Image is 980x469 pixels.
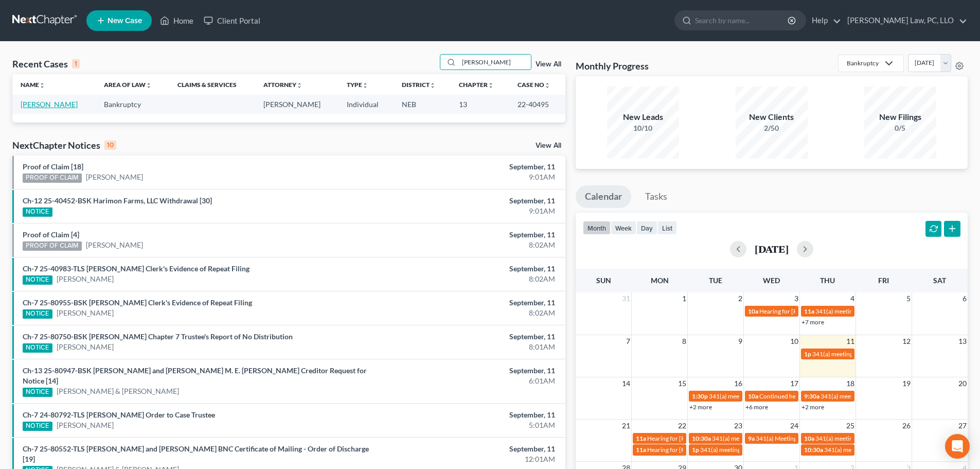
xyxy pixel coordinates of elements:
h2: [DATE] [755,244,789,254]
i: unfold_more [544,82,550,89]
a: +7 more [801,318,824,326]
span: Sun [596,276,611,285]
i: unfold_more [362,82,368,89]
a: +2 more [689,403,712,411]
span: 21 [621,420,631,432]
span: 11a [636,435,646,442]
a: Ch-7 25-80955-BSK [PERSON_NAME] Clerk's Evidence of Repeat Filing [23,298,252,307]
div: 8:01AM [384,342,555,352]
span: 25 [845,420,856,432]
span: 20 [957,377,968,390]
td: NEB [394,95,451,114]
span: 1 [681,292,687,305]
span: 9a [748,435,755,442]
div: 10 [104,141,116,150]
span: 16 [733,377,743,390]
span: Hearing for [PERSON_NAME] Land & Cattle [647,446,764,454]
a: Ch-7 25-80750-BSK [PERSON_NAME] Chapter 7 Trustee's Report of No Distribution [23,332,293,341]
a: Calendar [576,185,631,208]
td: [PERSON_NAME] [255,95,338,114]
a: Tasks [636,185,676,208]
a: [PERSON_NAME] [86,240,143,250]
a: Ch-7 25-80552-TLS [PERSON_NAME] and [PERSON_NAME] BNC Certificate of Mailing - Order of Discharge... [23,444,369,463]
div: 6:01AM [384,376,555,386]
a: [PERSON_NAME] [57,342,114,352]
a: [PERSON_NAME] Law, PC, LLO [842,11,967,30]
a: Proof of Claim [4] [23,230,79,239]
button: month [583,221,611,235]
a: Districtunfold_more [402,81,436,89]
span: 341(a) meeting for [PERSON_NAME] [709,392,808,400]
a: Ch-7 24-80792-TLS [PERSON_NAME] Order to Case Trustee [23,410,215,419]
span: 341(a) meeting for [PERSON_NAME] [700,446,799,454]
a: +2 more [801,403,824,411]
span: 10:30a [692,435,711,442]
a: [PERSON_NAME] [57,420,114,430]
td: Individual [338,95,394,114]
span: 341(a) Meeting for [PERSON_NAME] and [PERSON_NAME] [756,435,916,442]
span: 24 [789,420,799,432]
div: New Clients [736,111,808,123]
span: 10:30a [804,446,823,454]
span: 27 [957,420,968,432]
div: 0/5 [864,123,936,133]
div: PROOF OF CLAIM [23,241,82,251]
a: [PERSON_NAME] [86,172,143,182]
span: 10a [748,307,758,315]
span: 7 [625,335,631,348]
i: unfold_more [39,82,45,89]
span: 341(a) meeting for [PERSON_NAME] [815,435,915,442]
a: Nameunfold_more [21,81,45,89]
span: 4 [849,292,856,305]
span: 26 [901,420,912,432]
a: Area of Lawunfold_more [104,81,152,89]
div: Recent Cases [12,58,80,70]
a: Ch-7 25-40983-TLS [PERSON_NAME] Clerk's Evidence of Repeat Filing [23,264,250,273]
div: Bankruptcy [847,59,879,67]
button: list [657,221,677,235]
div: 8:02AM [384,274,555,284]
td: 13 [451,95,509,114]
a: View All [536,61,561,68]
div: 5:01AM [384,420,555,430]
div: NOTICE [23,388,52,397]
div: September, 11 [384,366,555,376]
a: Help [807,11,841,30]
span: 22 [677,420,687,432]
div: September, 11 [384,444,555,454]
div: NextChapter Notices [12,139,116,151]
a: Home [155,11,199,30]
i: unfold_more [146,82,152,89]
span: Wed [763,276,780,285]
span: 17 [789,377,799,390]
span: 9:30a [804,392,819,400]
span: 14 [621,377,631,390]
span: 1p [692,446,699,454]
div: New Leads [607,111,679,123]
span: 12 [901,335,912,348]
div: September, 11 [384,230,555,240]
div: September, 11 [384,196,555,206]
a: Typeunfold_more [347,81,368,89]
td: 22-40495 [509,95,565,114]
span: 11a [636,446,646,454]
a: [PERSON_NAME] & [PERSON_NAME] [57,386,179,396]
span: 341(a) meeting for [PERSON_NAME] [712,435,811,442]
a: Ch-13 25-80947-BSK [PERSON_NAME] and [PERSON_NAME] M. E. [PERSON_NAME] Creditor Request for Notic... [23,366,367,385]
span: 1p [804,350,811,358]
a: Client Portal [199,11,265,30]
div: September, 11 [384,298,555,308]
span: Fri [878,276,889,285]
div: NOTICE [23,309,52,319]
i: unfold_more [430,82,436,89]
div: 12:01AM [384,454,555,464]
td: Bankruptcy [96,95,169,114]
span: Continued hearing for [PERSON_NAME] [759,392,868,400]
div: September, 11 [384,264,555,274]
span: Thu [820,276,835,285]
div: NOTICE [23,343,52,353]
span: 341(a) meeting for [PERSON_NAME] & [PERSON_NAME] [815,307,969,315]
span: Tue [709,276,722,285]
div: 10/10 [607,123,679,133]
span: 10a [748,392,758,400]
